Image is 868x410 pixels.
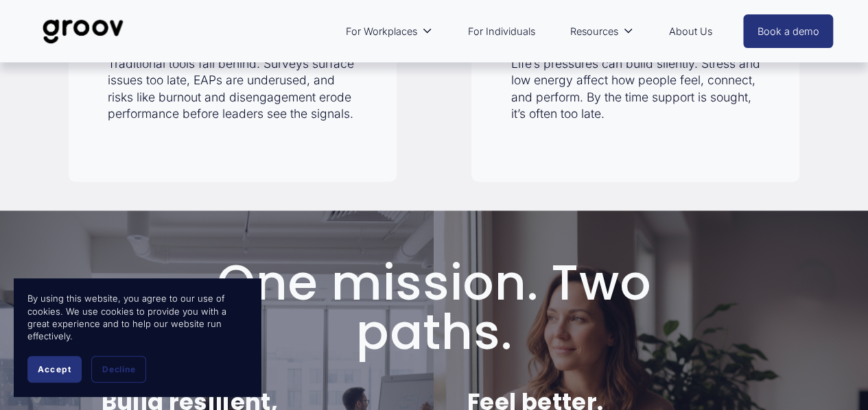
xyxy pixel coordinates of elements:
[27,356,82,383] button: Accept
[134,258,734,358] h1: One mission. Two paths.
[14,278,261,396] section: Cookie banner
[339,16,439,47] a: folder dropdown
[460,16,541,47] a: For Individuals
[563,16,640,47] a: folder dropdown
[108,56,357,123] p: Traditional tools fall behind. Surveys surface issues too late, EAPs are underused, and risks lik...
[346,23,417,40] span: For Workplaces
[35,9,132,54] img: Groov | Unlock Human Potential at Work and in Life
[661,16,718,47] a: About Us
[511,56,760,123] p: Life’s pressures can build silently. Stress and low energy affect how people feel, connect, and p...
[743,14,834,48] a: Book a demo
[91,356,146,383] button: Decline
[38,364,71,374] span: Accept
[570,23,618,40] span: Resources
[102,364,135,374] span: Decline
[27,292,247,342] p: By using this website, you agree to our use of cookies. We use cookies to provide you with a grea...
